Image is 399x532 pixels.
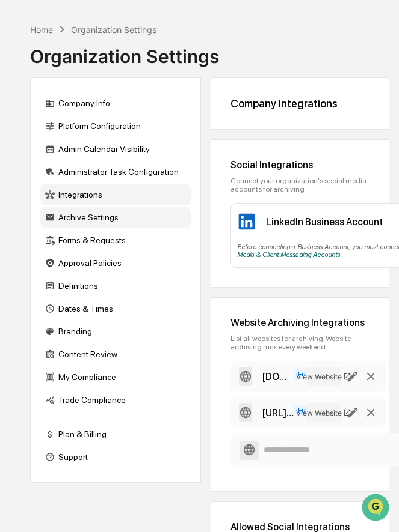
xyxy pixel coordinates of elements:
div: Organization Settings [71,25,156,35]
img: 1746055101610-c473b297-6a78-478c-a979-82029cc54cd1 [12,92,34,113]
div: Dates & Times [40,298,191,319]
div: 🖐️ [12,153,22,162]
div: Integrations [40,184,191,205]
div: Forms & Requests [40,229,191,251]
div: Connect your organization's social media accounts for archiving [230,177,370,193]
div: My Compliance [40,366,191,388]
img: LinkedIn Business Account Icon [237,212,256,231]
div: Approval Policies [40,252,191,274]
a: 🖐️Preclearance [7,147,82,168]
div: Platform Configuration [40,115,191,137]
a: 🗄️Attestations [82,147,154,168]
p: How can we help? [12,25,219,44]
div: Plan & Billing [40,423,191,445]
div: Administrator Task Configuration [40,161,191,183]
div: Home [30,25,53,35]
div: https://matthewjames.com/ [262,407,294,419]
span: Pylon [120,204,146,213]
div: Social Integrations [230,159,370,171]
span: Full Site [294,369,327,379]
div: Trade Compliance [40,389,191,411]
div: Definitions [40,275,191,297]
a: Powered byPylon [85,203,146,213]
div: www.jhagancapital.com [262,371,294,382]
div: 🔎 [12,175,22,185]
iframe: Open customer support [360,492,393,525]
div: Support [40,446,191,468]
div: Organization Settings [30,36,219,67]
div: Company Integrations [230,97,370,110]
button: View Website [306,403,341,422]
div: Content Review [40,343,191,365]
span: Attestations [99,151,149,163]
div: Archive Settings [40,207,191,228]
div: List all websites for archiving. Website archiving runs every weekend [230,334,370,351]
span: Full Site [294,405,327,416]
div: LinkedIn Business Account [266,216,383,228]
span: Preclearance [24,151,78,163]
div: 🗄️ [87,153,97,162]
div: We're available if you need us! [41,104,152,113]
span: Data Lookup [24,174,76,186]
button: Start new chat [205,95,219,110]
div: Website Archiving Integrations [230,317,370,328]
div: Company Info [40,92,191,114]
div: Admin Calendar Visibility [40,138,191,160]
button: View Website [306,367,341,386]
a: 🔎Data Lookup [7,169,81,191]
div: Start new chat [41,92,197,104]
div: Branding [40,321,191,342]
